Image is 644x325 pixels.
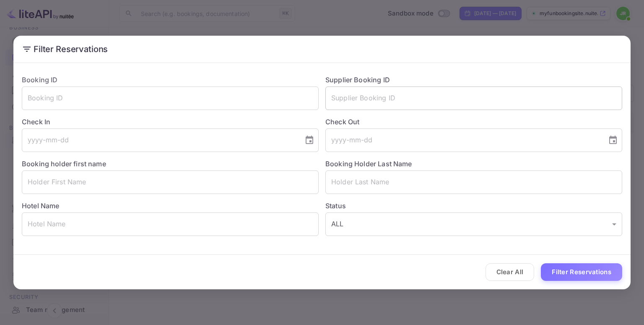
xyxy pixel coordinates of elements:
label: Supplier Booking ID [325,76,390,84]
button: Choose date [605,132,621,149]
label: Hotel Name [22,202,60,210]
input: Supplier Booking ID [325,86,622,110]
div: ALL [325,212,622,236]
label: Status [325,201,622,211]
button: Filter Reservations [541,263,622,281]
label: Booking holder first name [22,160,106,168]
label: Check In [22,117,319,127]
input: yyyy-mm-dd [325,128,601,152]
label: Booking Holder Last Name [325,160,412,168]
button: Choose date [301,132,318,149]
label: Check Out [325,117,622,127]
input: Booking ID [22,86,319,110]
input: Holder Last Name [325,170,622,194]
button: Clear All [486,263,535,281]
label: Booking ID [22,76,58,84]
input: Hotel Name [22,212,319,236]
input: Holder First Name [22,170,319,194]
h2: Filter Reservations [13,36,631,63]
input: yyyy-mm-dd [22,128,298,152]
